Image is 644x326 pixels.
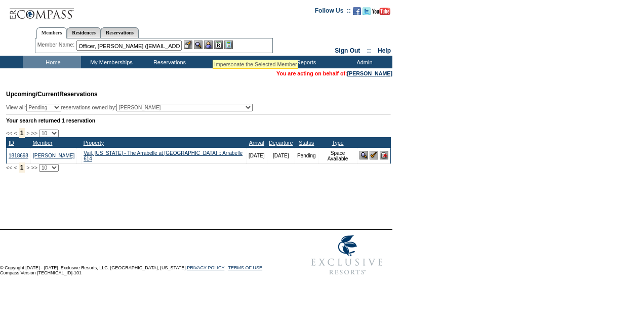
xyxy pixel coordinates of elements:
[139,56,197,68] td: Reservations
[23,56,81,68] td: Home
[197,56,276,68] td: Vacation Collection
[204,40,213,49] img: Impersonate
[6,117,391,124] div: Your search returned 1 reservation
[214,61,297,67] div: Impersonate the Selected Member
[363,7,371,15] img: Follow us on Twitter
[334,56,392,68] td: Admin
[276,56,334,68] td: Reports
[372,10,390,16] a: Subscribe to our YouTube Channel
[315,6,351,18] td: Follow Us ::
[6,130,12,136] span: <<
[347,70,392,76] a: [PERSON_NAME]
[37,40,76,49] div: Member Name:
[363,10,371,16] a: Follow us on Twitter
[84,140,104,146] a: Property
[9,140,14,146] a: ID
[228,265,263,270] a: TERMS OF USE
[187,265,224,270] a: PRIVACY POLICY
[31,130,37,136] span: >>
[276,70,392,76] font: You are acting on behalf of:
[367,47,371,54] span: ::
[32,140,52,146] a: Member
[33,153,74,158] a: [PERSON_NAME]
[14,130,17,136] span: <
[14,165,17,171] span: <
[353,7,361,15] img: Become our fan on Facebook
[335,47,360,54] a: Sign Out
[214,40,223,49] img: Reservations
[295,148,318,164] td: Pending
[84,150,243,161] a: Vail, [US_STATE] - The Arrabelle at [GEOGRAPHIC_DATA] :: Arrabelle 614
[6,104,257,111] div: View all: reservations owned by:
[19,162,25,173] span: 1
[67,27,101,38] a: Residences
[318,148,357,164] td: Space Available
[36,27,67,38] a: Members
[372,8,390,15] img: Subscribe to our YouTube Channel
[101,27,139,38] a: Reservations
[9,153,28,158] a: 1818698
[380,151,388,159] img: Cancel Reservation
[194,40,203,49] img: View
[247,148,267,164] td: [DATE]
[269,140,293,146] a: Departure
[26,130,29,136] span: >
[302,230,392,280] img: Exclusive Resorts
[359,151,368,159] img: View Reservation
[81,56,139,68] td: My Memberships
[332,140,343,146] a: Type
[370,151,378,159] img: Confirm Reservation
[224,40,233,49] img: b_calculator.gif
[6,91,98,98] span: Reservations
[378,47,391,54] a: Help
[267,148,295,164] td: [DATE]
[26,165,29,171] span: >
[19,128,25,138] span: 1
[249,140,264,146] a: Arrival
[299,140,314,146] a: Status
[31,165,37,171] span: >>
[184,40,192,49] img: b_edit.gif
[353,10,361,16] a: Become our fan on Facebook
[6,91,59,98] span: Upcoming/Current
[6,165,12,171] span: <<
